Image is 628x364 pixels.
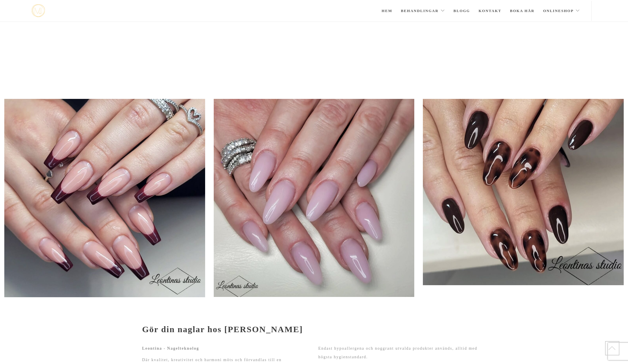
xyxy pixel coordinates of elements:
[142,324,303,334] strong: Gör din naglar hos [PERSON_NAME]
[214,99,415,297] img: Leontina
[142,318,144,322] span: -
[32,4,45,17] a: mjstudio mjstudio mjstudio
[510,1,535,21] a: Boka här
[423,99,624,285] img: naglar
[382,1,392,21] a: Hem
[543,1,580,21] a: Onlineshop
[4,99,205,297] img: naglar1
[401,1,445,21] a: Behandlingar
[454,1,470,21] a: Blogg
[32,4,45,17] img: mjstudio
[318,344,486,361] p: Endast hypoallergena och noggrant utvalda produkter används, alltid med högsta hygienstandard.
[142,346,199,351] b: Leontina - Nagelteknolog
[478,1,501,21] a: Kontakt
